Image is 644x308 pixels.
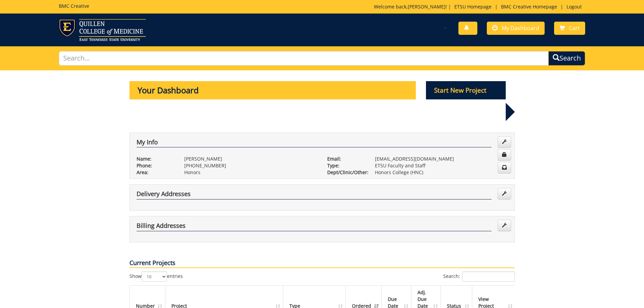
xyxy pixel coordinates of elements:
a: Cart [554,22,585,35]
p: [EMAIL_ADDRESS][DOMAIN_NAME] [375,156,508,162]
label: Search: [443,271,515,282]
h5: BMC Creative [59,3,89,8]
a: Logout [563,3,585,10]
p: Welcome back, ! | | | [374,3,585,10]
a: Change Communication Preferences [498,162,511,173]
a: Edit Addresses [498,220,511,231]
a: Change Password [498,149,511,161]
p: Your Dashboard [129,81,416,99]
label: Show entries [129,271,183,282]
h4: Billing Addresses [137,222,492,231]
a: BMC Creative Homepage [498,3,560,10]
p: Type: [327,162,365,169]
a: Edit Info [498,136,511,148]
a: Start New Project [426,88,506,94]
a: My Dashboard [487,22,545,35]
input: Search: [462,271,515,282]
span: Cart [569,24,580,32]
p: [PHONE_NUMBER] [184,162,317,169]
p: Email: [327,156,365,162]
img: ETSU logo [59,19,146,41]
p: Honors [184,169,317,176]
a: [PERSON_NAME] [408,3,446,10]
input: Search... [59,51,549,66]
a: Edit Addresses [498,188,511,199]
p: Honors College (HNC) [375,169,508,176]
p: Start New Project [426,81,506,99]
h4: Delivery Addresses [137,191,492,199]
p: Area: [137,169,174,176]
p: Phone: [137,162,174,169]
a: ETSU Homepage [451,3,495,10]
span: My Dashboard [502,24,539,32]
button: Search [548,51,585,66]
p: Dept/Clinic/Other: [327,169,365,176]
p: Name: [137,156,174,162]
p: [PERSON_NAME] [184,156,317,162]
p: ETSU Faculty and Staff [375,162,508,169]
p: Current Projects [129,259,515,268]
h4: My Info [137,139,492,148]
select: Showentries [142,271,167,282]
